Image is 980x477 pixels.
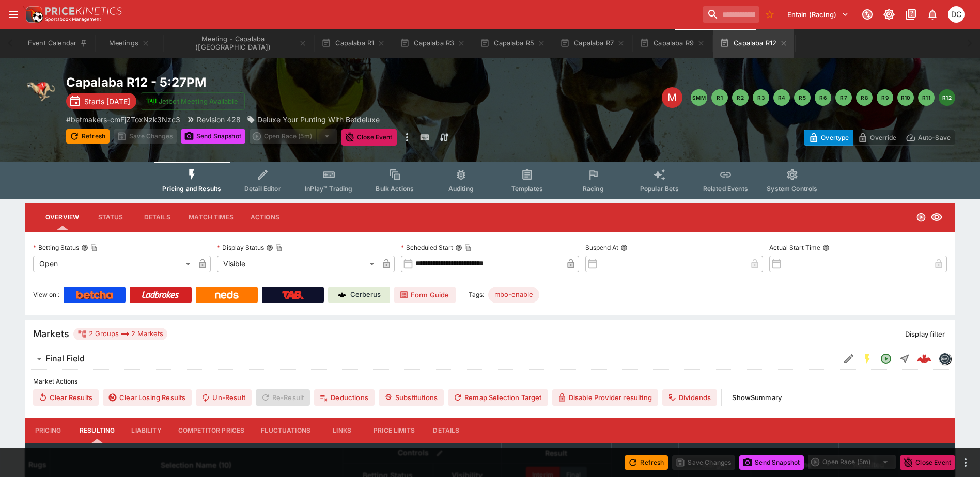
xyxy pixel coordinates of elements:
[33,374,947,389] label: Market Actions
[365,418,423,443] button: Price Limits
[839,349,858,368] button: Edit Detail
[917,352,931,366] div: fabf681f-639f-4818-a470-a3b29b4b13a4
[338,291,346,299] img: Cerberus
[376,185,414,193] span: Bulk Actions
[858,349,877,368] button: SGM Enabled
[25,348,839,369] button: Final Field
[253,418,319,443] button: Fluctuations
[217,243,264,252] p: Display Status
[916,212,926,222] svg: Open
[341,129,397,146] button: Close Event
[897,89,914,106] button: R10
[662,87,682,108] div: Edit Meeting
[877,89,893,106] button: R9
[423,418,470,443] button: Details
[835,89,852,106] button: R7
[511,185,543,193] span: Templates
[181,129,245,144] button: Send Snapshot
[33,287,59,303] label: View on :
[266,244,273,251] button: Display StatusCopy To Clipboard
[767,185,817,193] span: System Controls
[66,74,511,90] h2: Copy To Clipboard
[753,89,769,106] button: R3
[923,5,942,24] button: Notifications
[554,29,631,58] button: Capalaba R7
[703,185,748,193] span: Related Events
[275,244,283,251] button: Copy To Clipboard
[794,89,811,106] button: R5
[433,447,446,460] button: Bulk edit
[808,455,896,469] div: split button
[620,244,628,251] button: Suspend At
[959,456,972,469] button: more
[33,328,69,340] h5: Markets
[918,89,935,106] button: R11
[45,353,85,364] h6: Final Field
[585,243,618,252] p: Suspend At
[379,389,444,406] button: Substitutions
[154,162,826,199] div: Event type filters
[90,244,98,251] button: Copy To Clipboard
[76,291,113,299] img: Betcha
[464,244,472,251] button: Copy To Clipboard
[197,114,241,125] p: Revision 428
[939,89,955,106] button: R12
[488,290,539,300] span: mbo-enable
[939,353,951,365] div: betmakers
[87,205,134,230] button: Status
[703,6,759,23] input: search
[71,418,123,443] button: Resulting
[552,389,658,406] button: Disable Provider resulting
[488,287,539,303] div: Betting Target: cerberus
[196,389,251,406] button: Un-Result
[501,443,611,463] th: Result
[319,418,365,443] button: Links
[711,89,728,106] button: R1
[662,389,717,406] button: Dividends
[4,5,23,24] button: open drawer
[305,185,352,193] span: InPlay™ Trading
[66,129,110,144] button: Refresh
[769,243,820,252] p: Actual Start Time
[870,132,896,143] p: Override
[583,185,604,193] span: Racing
[180,205,242,230] button: Match Times
[66,114,180,125] p: Copy To Clipboard
[343,443,501,463] th: Controls
[633,29,711,58] button: Capalaba R9
[856,89,873,106] button: R8
[822,244,830,251] button: Actual Start Time
[77,328,163,340] div: 2 Groups 2 Markets
[901,130,955,146] button: Auto-Save
[739,455,804,470] button: Send Snapshot
[945,3,968,26] button: David Crockford
[469,287,484,303] label: Tags:
[804,130,955,146] div: Start From
[134,205,180,230] button: Details
[930,211,943,224] svg: Visible
[917,352,931,366] img: logo-cerberus--red.svg
[170,418,253,443] button: Competitor Prices
[244,185,281,193] span: Detail Editor
[142,291,179,299] img: Ladbrokes
[314,389,375,406] button: Deductions
[901,5,920,24] button: Documentation
[33,256,194,272] div: Open
[37,205,87,230] button: Overview
[33,243,79,252] p: Betting Status
[96,29,162,58] button: Meetings
[821,132,849,143] p: Overtype
[250,129,337,144] div: split button
[25,418,71,443] button: Pricing
[781,6,855,23] button: Select Tenant
[162,185,221,193] span: Pricing and Results
[880,353,892,365] svg: Open
[448,185,474,193] span: Auditing
[691,89,955,106] nav: pagination navigation
[123,418,169,443] button: Liability
[215,291,238,299] img: Neds
[242,205,288,230] button: Actions
[257,114,380,125] p: Deluxe Your Punting With Betdeluxe
[45,17,101,22] img: Sportsbook Management
[773,89,790,106] button: R4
